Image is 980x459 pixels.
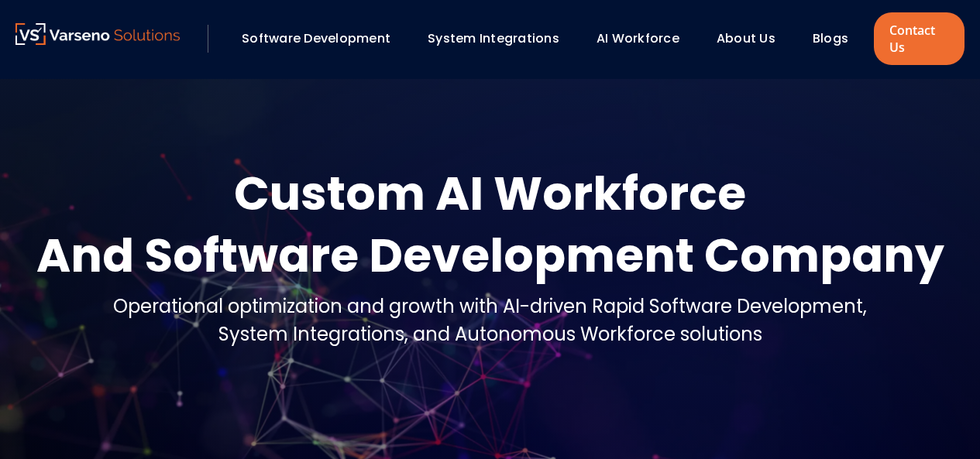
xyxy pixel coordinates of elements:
[428,29,559,47] a: System Integrations
[709,26,797,52] div: About Us
[589,26,701,52] div: AI Workforce
[36,163,944,224] div: Custom AI Workforce
[242,29,390,47] a: Software Development
[813,29,848,47] a: Blogs
[234,26,412,52] div: Software Development
[717,29,775,47] a: About Us
[36,224,944,286] div: And Software Development Company
[597,29,679,47] a: AI Workforce
[113,320,867,348] div: System Integrations, and Autonomous Workforce solutions
[15,23,180,45] img: Varseno Solutions – Product Engineering & IT Services
[15,23,180,54] a: Varseno Solutions – Product Engineering & IT Services
[805,26,870,52] div: Blogs
[420,26,581,52] div: System Integrations
[874,12,965,65] a: Contact Us
[113,293,867,320] div: Operational optimization and growth with AI-driven Rapid Software Development,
